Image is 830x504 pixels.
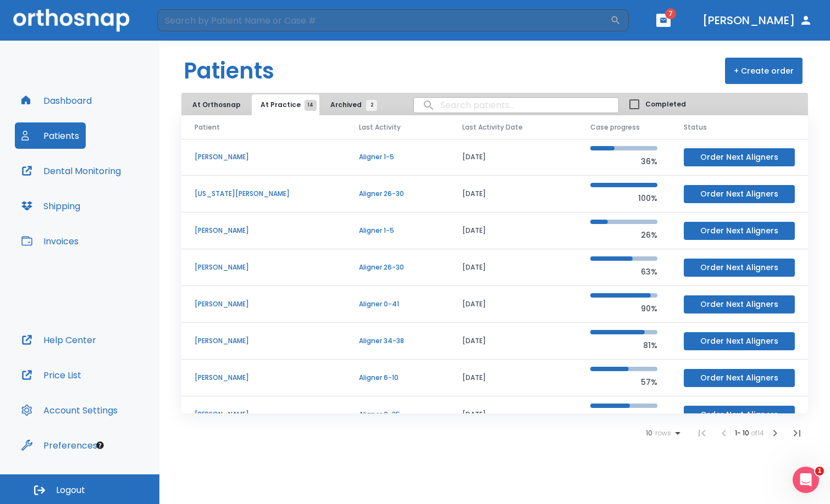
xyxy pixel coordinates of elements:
p: 36% [590,155,657,168]
button: Patients [15,122,86,149]
span: Completed [645,99,686,109]
img: Orthosnap [13,9,130,31]
td: [DATE] [449,323,577,360]
button: Order Next Aligners [684,406,795,424]
td: [DATE] [449,396,577,433]
p: 100% [590,192,657,205]
span: Case progress [590,122,640,132]
span: Archived [330,100,372,110]
span: Logout [56,484,85,496]
button: Order Next Aligners [684,148,795,166]
button: Order Next Aligners [684,295,795,313]
button: Dental Monitoring [15,158,128,184]
span: Last Activity Date [462,122,523,132]
span: 1 - 10 [735,428,751,438]
p: Aligner 26-30 [359,262,436,272]
p: 57% [590,376,657,389]
p: Aligner 26-30 [359,189,436,199]
button: At Orthosnap [184,94,250,115]
p: 59% [590,412,657,425]
p: Aligner 0-35 [359,410,436,419]
p: 81% [590,339,657,352]
button: Order Next Aligners [684,259,795,277]
button: Price List [15,362,88,388]
span: rows [652,429,671,437]
div: Tooltip anchor [95,440,105,450]
button: Dashboard [15,87,98,114]
p: [PERSON_NAME] [195,373,333,383]
button: Help Center [15,327,103,353]
input: search [414,94,618,116]
button: Order Next Aligners [684,369,795,387]
div: tabs [184,94,383,115]
p: Aligner 0-41 [359,299,436,309]
p: 90% [590,302,657,315]
p: [PERSON_NAME] [195,152,333,162]
button: [PERSON_NAME] [698,10,817,30]
p: Aligner 1-5 [359,226,436,236]
p: [PERSON_NAME] [195,336,333,346]
span: Patient [195,122,220,132]
span: 10 [646,429,652,437]
td: [DATE] [449,176,577,212]
span: 2 [366,100,377,111]
p: 26% [590,228,657,242]
span: 14 [305,100,317,111]
p: Aligner 34-38 [359,336,436,346]
button: + Create order [725,58,803,84]
p: 63% [590,265,657,278]
p: [PERSON_NAME] [195,226,333,236]
p: [PERSON_NAME] [195,262,333,272]
span: 1 [815,467,824,475]
span: of 14 [751,428,764,438]
button: Shipping [15,193,87,219]
td: [DATE] [449,139,577,176]
button: Order Next Aligners [684,185,795,203]
span: At Practice [261,100,311,110]
iframe: Intercom live chat [793,467,819,493]
p: [PERSON_NAME] [195,410,333,419]
input: Search by Patient Name or Case # [157,9,610,31]
span: Status [684,122,707,132]
span: Last Activity [359,122,401,132]
p: [US_STATE][PERSON_NAME] [195,189,333,199]
td: [DATE] [449,360,577,396]
button: Account Settings [15,397,124,423]
p: Aligner 1-5 [359,152,436,162]
td: [DATE] [449,249,577,286]
p: Aligner 6-10 [359,373,436,383]
h1: Patients [184,54,274,87]
button: Preferences [15,432,104,458]
button: Order Next Aligners [684,222,795,240]
button: Order Next Aligners [684,332,795,350]
p: [PERSON_NAME] [195,299,333,309]
span: 7 [665,8,676,19]
td: [DATE] [449,286,577,323]
button: Invoices [15,228,85,254]
td: [DATE] [449,212,577,249]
